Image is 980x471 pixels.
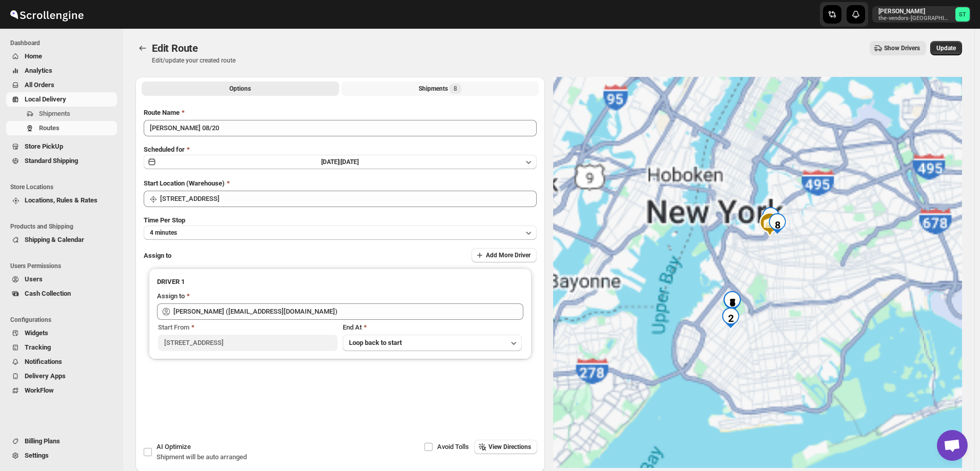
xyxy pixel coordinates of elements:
[878,15,951,22] p: the-vendors-[GEOGRAPHIC_DATA]
[25,452,49,459] span: Settings
[25,236,84,243] span: Shipping & Calendar
[25,157,78,165] span: Standard Shipping
[173,303,523,320] input: Search assignee
[341,158,359,166] span: [DATE]
[25,196,97,204] span: Locations, Rules & Rates
[6,49,117,64] button: Home
[6,383,117,398] button: WorkFlow
[135,99,545,423] div: All Route Options
[488,443,531,451] span: View Directions
[25,386,54,394] span: WorkFlow
[25,52,42,60] span: Home
[25,343,51,351] span: Tracking
[321,158,341,166] span: [DATE] |
[39,110,70,117] span: Shipments
[25,142,63,150] span: Store PickUp
[10,262,118,270] span: Users Permissions
[6,369,117,383] button: Delivery Apps
[419,84,461,94] div: Shipments
[10,39,118,47] span: Dashboard
[722,296,742,317] div: 7
[142,81,339,96] button: All Route Options
[144,216,185,224] span: Time Per Stop
[6,355,117,369] button: Notifications
[25,81,54,89] span: All Orders
[157,277,523,287] h3: DRIVER 1
[6,78,117,92] button: All Orders
[157,291,185,301] div: Assign to
[343,335,522,351] button: Loop back to start
[936,44,956,52] span: Update
[6,326,117,340] button: Widgets
[10,316,118,324] span: Configurations
[144,155,537,169] button: [DATE]|[DATE]
[878,7,951,15] p: [PERSON_NAME]
[160,191,537,207] input: Search location
[930,41,962,55] button: Update
[437,443,469,450] span: Avoid Tolls
[6,64,117,78] button: Analytics
[720,312,741,333] div: 2
[454,85,457,93] span: 8
[955,7,970,22] span: Simcha Trieger
[767,218,788,239] div: 8
[144,226,537,240] button: 4 minutes
[6,286,117,301] button: Cash Collection
[6,272,117,286] button: Users
[144,109,180,116] span: Route Name
[25,372,66,380] span: Delivery Apps
[152,56,236,65] p: Edit/update your created route
[144,252,171,259] span: Assign to
[150,229,177,237] span: 4 minutes
[144,179,225,187] span: Start Location (Warehouse)
[144,146,185,153] span: Scheduled for
[343,322,522,333] div: End At
[25,67,52,74] span: Analytics
[10,222,118,231] span: Products and Shipping
[156,453,247,461] span: Shipment will be auto arranged
[25,358,62,365] span: Notifications
[6,193,117,208] button: Locations, Rules & Rates
[959,11,966,18] text: ST
[6,448,117,463] button: Settings
[8,2,85,27] img: ScrollEngine
[6,233,117,247] button: Shipping & Calendar
[872,6,971,23] button: User menu
[884,44,920,52] span: Show Drivers
[486,251,531,259] span: Add More Driver
[25,290,71,297] span: Cash Collection
[474,440,537,454] button: View Directions
[135,41,150,55] button: Routes
[25,329,48,337] span: Widgets
[349,339,402,346] span: Loop back to start
[341,81,539,96] button: Selected Shipments
[158,323,189,331] span: Start From
[6,121,117,135] button: Routes
[25,95,66,103] span: Local Delivery
[6,340,117,355] button: Tracking
[870,41,926,55] button: Show Drivers
[144,120,537,136] input: Eg: Bengaluru Route
[10,183,118,191] span: Store Locations
[937,430,968,461] a: Open chat
[156,443,191,450] span: AI Optimize
[152,42,198,54] span: Edit Route
[39,124,60,132] span: Routes
[25,275,43,283] span: Users
[229,85,251,93] span: Options
[6,107,117,121] button: Shipments
[6,434,117,448] button: Billing Plans
[25,437,60,445] span: Billing Plans
[472,248,537,262] button: Add More Driver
